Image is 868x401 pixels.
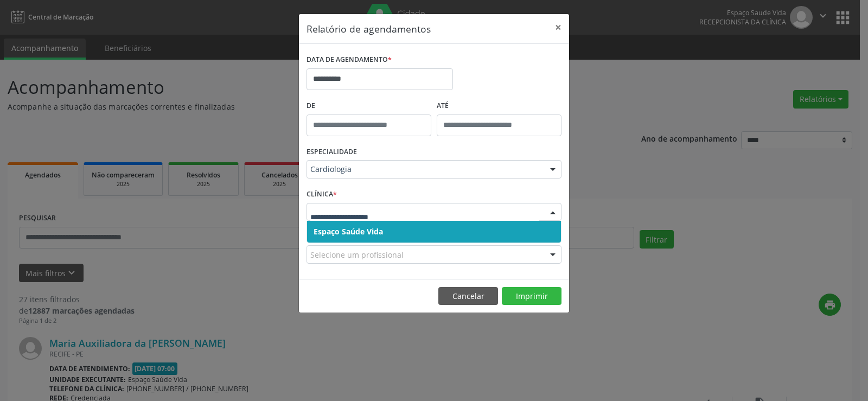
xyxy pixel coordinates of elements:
button: Close [547,14,569,41]
span: Cardiologia [310,164,539,175]
span: Selecione um profissional [310,249,404,260]
button: Cancelar [438,287,498,305]
label: DATA DE AGENDAMENTO [307,52,392,68]
button: Imprimir [502,287,561,305]
span: Espaço Saúde Vida [314,226,383,237]
label: ESPECIALIDADE [307,144,357,161]
label: De [307,98,431,114]
label: ATÉ [437,98,561,114]
label: CLÍNICA [307,186,337,203]
h5: Relatório de agendamentos [307,22,431,36]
